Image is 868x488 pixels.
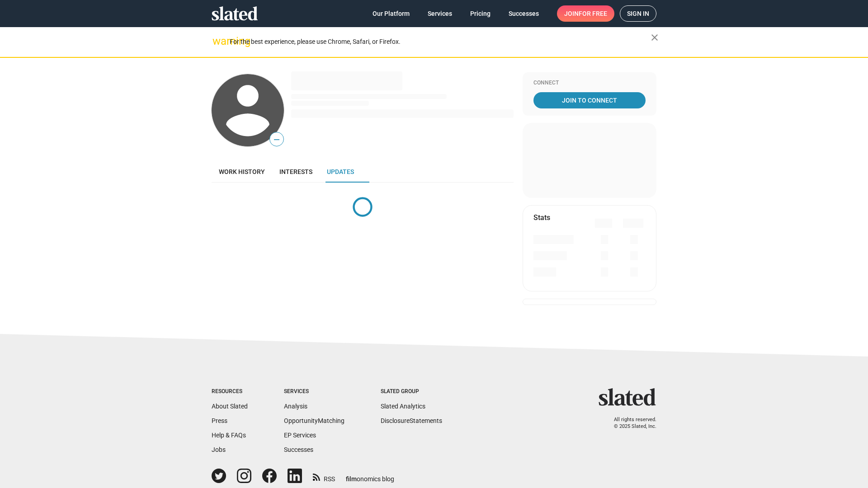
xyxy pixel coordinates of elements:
a: Interests [272,161,320,183]
mat-icon: warning [212,36,223,47]
span: Our Platform [373,5,410,22]
span: Pricing [470,5,491,22]
a: DisclosureStatements [381,417,442,424]
a: Pricing [463,5,498,22]
a: Press [212,417,227,424]
span: — [270,134,283,145]
span: Sign in [627,6,649,21]
p: All rights reserved. © 2025 Slated, Inc. [604,417,656,430]
div: Services [284,388,344,395]
a: Joinfor free [557,5,614,22]
span: Successes [509,5,539,22]
a: Services [420,5,459,22]
a: Slated Analytics [381,403,425,410]
span: for free [579,5,607,22]
div: Connect [533,80,646,87]
div: Resources [212,388,248,395]
a: filmonomics blog [346,468,394,483]
a: Updates [320,161,361,183]
span: Join To Connect [535,92,644,108]
mat-icon: close [649,32,660,43]
a: OpportunityMatching [284,417,344,424]
a: Successes [284,446,313,453]
span: Updates [327,168,354,175]
a: Sign in [620,5,656,22]
a: Successes [501,5,546,22]
mat-card-title: Stats [533,213,550,222]
a: Jobs [212,446,226,453]
span: Work history [219,168,265,175]
a: About Slated [212,403,248,410]
span: Interests [279,168,312,175]
a: Help & FAQs [212,432,246,439]
span: Join [564,5,607,22]
span: Services [428,5,452,22]
a: Work history [212,161,272,183]
a: Join To Connect [533,92,646,108]
a: EP Services [284,432,316,439]
a: RSS [313,469,335,483]
div: For the best experience, please use Chrome, Safari, or Firefox. [230,36,651,48]
div: Slated Group [381,388,442,395]
a: Analysis [284,403,307,410]
span: film [346,475,357,483]
a: Our Platform [365,5,417,22]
